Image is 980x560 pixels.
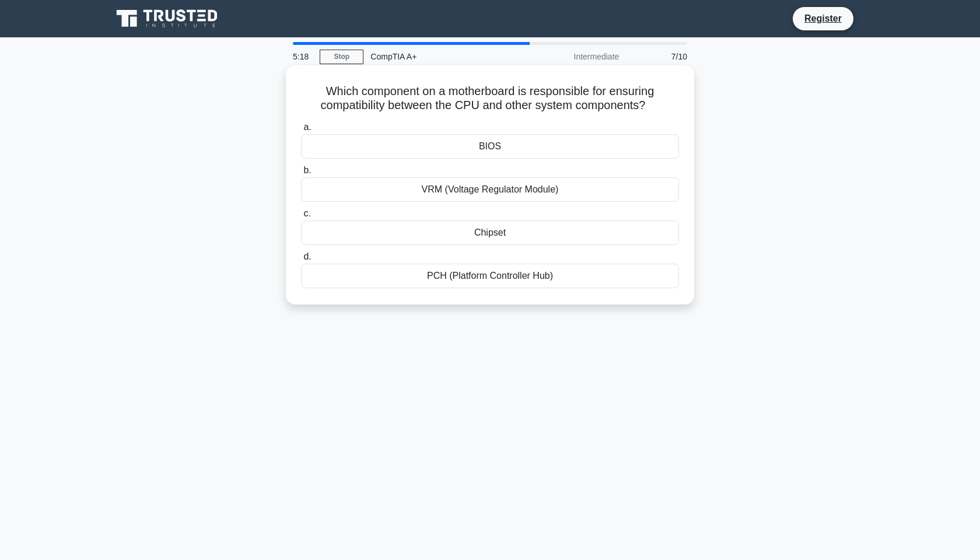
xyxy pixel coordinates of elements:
[626,45,694,68] div: 7/10
[363,45,524,68] div: CompTIA A+
[301,220,679,245] div: Chipset
[286,45,320,68] div: 5:18
[303,165,311,175] span: b.
[524,45,626,68] div: Intermediate
[300,84,680,113] h5: Which component on a motherboard is responsible for ensuring compatibility between the CPU and ot...
[303,208,310,218] span: c.
[797,11,849,26] a: Register
[301,177,679,202] div: VRM (Voltage Regulator Module)
[303,251,311,261] span: d.
[301,264,679,288] div: PCH (Platform Controller Hub)
[320,50,363,64] a: Stop
[301,134,679,159] div: BIOS
[303,122,311,132] span: a.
